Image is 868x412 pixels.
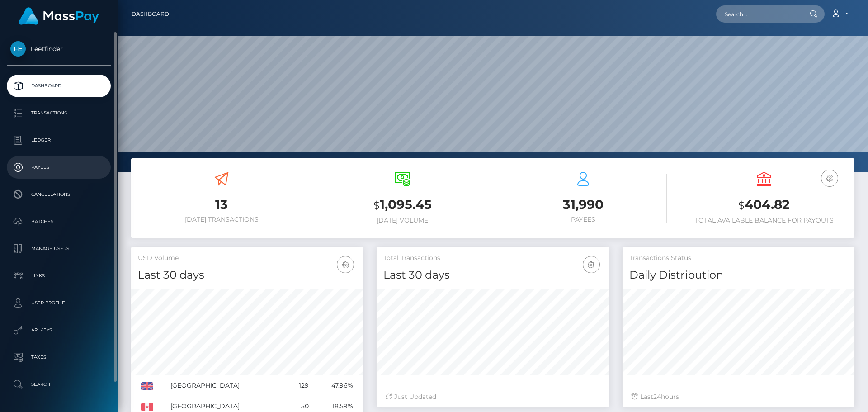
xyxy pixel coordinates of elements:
[10,79,107,93] p: Dashboard
[141,403,153,411] img: CA.png
[7,237,111,260] a: Manage Users
[383,254,602,263] h5: Total Transactions
[10,41,26,57] img: Feetfinder
[680,196,848,214] h3: 404.82
[10,350,107,364] p: Taxes
[167,375,287,396] td: [GEOGRAPHIC_DATA]
[10,323,107,337] p: API Keys
[10,269,107,283] p: Links
[138,196,305,213] h3: 13
[138,216,305,223] h6: [DATE] Transactions
[10,242,107,256] p: Manage Users
[680,217,848,224] h6: Total Available Balance for Payouts
[10,378,107,391] p: Search
[7,45,111,53] span: Feetfinder
[7,156,111,179] a: Payees
[7,75,111,97] a: Dashboard
[629,267,848,283] h4: Daily Distribution
[7,373,111,396] a: Search
[10,215,107,228] p: Batches
[7,183,111,206] a: Cancellations
[132,5,169,24] a: Dashboard
[386,392,599,402] div: Just Updated
[10,188,107,201] p: Cancellations
[138,267,356,283] h4: Last 30 days
[10,133,107,147] p: Ledger
[7,292,111,314] a: User Profile
[632,392,845,402] div: Last hours
[7,129,111,152] a: Ledger
[19,7,99,25] img: MassPay Logo
[287,375,312,396] td: 129
[10,106,107,120] p: Transactions
[138,254,356,263] h5: USD Volume
[10,161,107,174] p: Payees
[7,265,111,287] a: Links
[373,199,380,212] small: $
[383,267,602,283] h4: Last 30 days
[319,217,486,224] h6: [DATE] Volume
[7,210,111,233] a: Batches
[738,199,745,212] small: $
[7,102,111,124] a: Transactions
[312,375,356,396] td: 47.96%
[7,346,111,369] a: Taxes
[500,196,667,213] h3: 31,990
[653,393,661,401] span: 24
[319,196,486,214] h3: 1,095.45
[141,382,153,390] img: GB.png
[10,296,107,310] p: User Profile
[500,216,667,223] h6: Payees
[716,5,801,23] input: Search...
[629,254,848,263] h5: Transactions Status
[7,319,111,341] a: API Keys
